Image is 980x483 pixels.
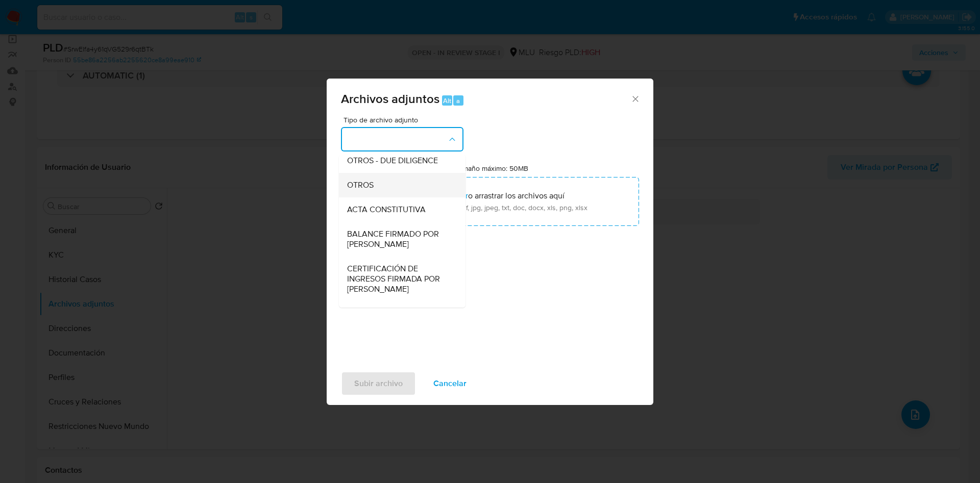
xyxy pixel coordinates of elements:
span: OTROS [347,180,374,190]
label: Tamaño máximo: 50MB [455,164,528,173]
span: ACTA CONSTITUTIVA [347,205,426,215]
span: OTROS - DUE DILIGENCE [347,156,438,166]
button: Cerrar [630,94,640,103]
span: BALANCE FIRMADO POR [PERSON_NAME] [347,229,451,249]
span: Archivos adjuntos [341,90,439,108]
span: Cancelar [433,372,467,395]
span: CERTIFICACIÓN DE INGRESOS FIRMADA POR [PERSON_NAME] [347,264,451,294]
span: Alt [443,96,451,106]
span: Tipo de archivo adjunto [344,116,466,123]
button: Cancelar [420,371,480,396]
span: a [456,96,460,106]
